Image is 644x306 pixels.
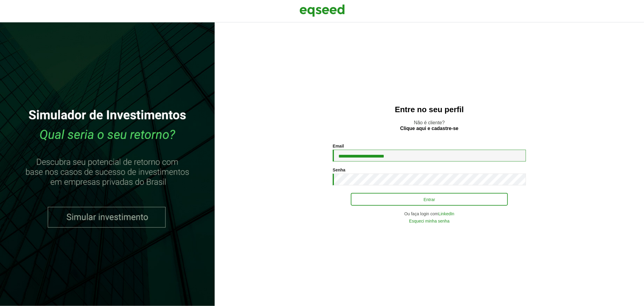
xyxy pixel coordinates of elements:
a: Esqueci minha senha [409,219,450,223]
p: Não é cliente? [227,120,632,131]
img: EqSeed Logo [300,3,345,18]
button: Entrar [351,193,508,206]
a: Clique aqui e cadastre-se [400,126,459,131]
label: Email [333,144,344,148]
a: LinkedIn [438,212,454,216]
label: Senha [333,168,345,172]
div: Ou faça login com [333,212,526,216]
h2: Entre no seu perfil [227,105,632,114]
